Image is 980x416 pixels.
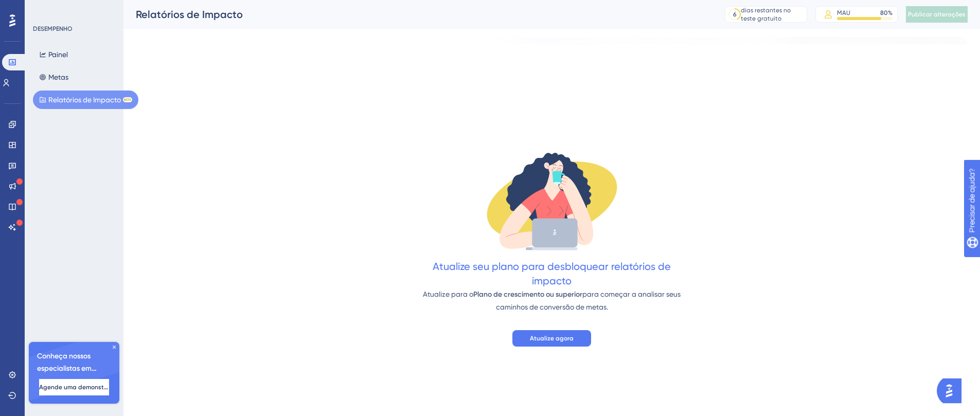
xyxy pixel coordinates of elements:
font: Relatórios de Impacto [48,96,121,104]
font: Precisar de ajuda? [24,5,88,12]
button: Agende uma demonstração [39,379,109,395]
font: DESEMPENHO [33,25,73,32]
font: Plano de crescimento ou superior [473,290,582,299]
button: Relatórios de ImpactoBETA [33,91,138,109]
font: BETA [124,98,131,101]
font: Agende uma demonstração [39,384,121,391]
font: % [888,9,893,16]
button: Painel [33,45,74,64]
font: Conheça nossos especialistas em integração 🎧 [37,352,97,385]
font: 80 [880,9,888,16]
font: Painel [48,50,68,59]
font: Atualize agora [530,335,574,342]
font: para começar a analisar seus caminhos de conversão de metas. [496,290,681,311]
font: Publicar alterações [908,11,966,18]
font: dias restantes no teste gratuito [741,7,791,22]
button: Metas [33,68,75,86]
font: Relatórios de Impacto [136,8,243,21]
font: 6 [733,11,737,18]
button: Publicar alterações [906,6,968,23]
button: Atualize agora [512,330,591,347]
font: Atualize seu plano para desbloquear relatórios de impacto [433,260,671,287]
font: Atualize para o [423,290,473,298]
font: Metas [48,73,68,81]
iframe: Iniciador do Assistente de IA do UserGuiding [937,375,968,406]
font: MAU [837,9,850,16]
